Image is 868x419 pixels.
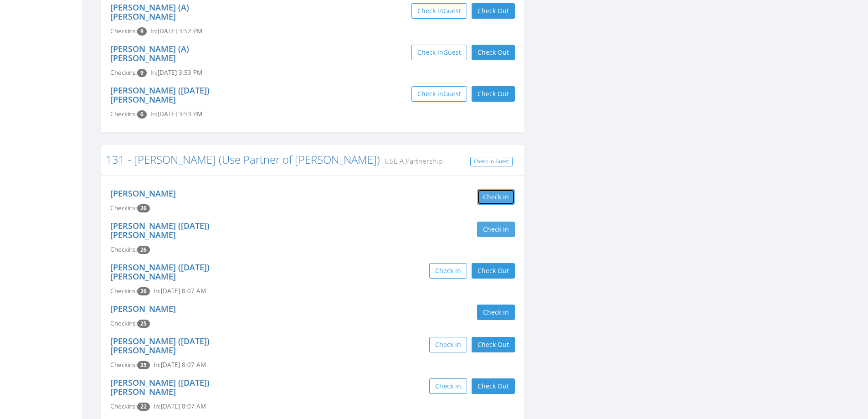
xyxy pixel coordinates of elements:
[110,220,210,240] a: [PERSON_NAME] ([DATE]) [PERSON_NAME]
[110,27,137,35] span: Checkins:
[137,320,150,328] span: Checkin count
[429,263,467,279] button: Check in
[137,204,150,212] span: Checkin count
[110,336,210,356] a: [PERSON_NAME] ([DATE]) [PERSON_NAME]
[110,245,137,253] span: Checkins:
[137,403,150,411] span: Checkin count
[472,378,515,394] button: Check Out
[443,48,461,57] span: Guest
[110,402,137,410] span: Checkins:
[110,319,137,327] span: Checkins:
[110,361,137,369] span: Checkins:
[110,2,189,22] a: [PERSON_NAME] (A) [PERSON_NAME]
[137,361,150,369] span: Checkin count
[137,287,150,295] span: Checkin count
[154,287,206,295] span: In: [DATE] 8:07 AM
[472,337,515,352] button: Check Out
[150,110,202,118] span: In: [DATE] 3:53 PM
[477,189,515,205] button: Check in
[137,27,147,36] span: Checkin count
[110,303,176,314] a: [PERSON_NAME]
[443,89,461,98] span: Guest
[429,337,467,352] button: Check in
[110,85,210,105] a: [PERSON_NAME] ([DATE]) [PERSON_NAME]
[472,3,515,19] button: Check Out
[477,222,515,237] button: Check in
[150,27,202,35] span: In: [DATE] 3:52 PM
[137,246,150,254] span: Checkin count
[154,402,206,410] span: In: [DATE] 8:07 AM
[429,378,467,394] button: Check in
[411,3,467,19] button: Check inGuest
[472,45,515,60] button: Check Out
[110,110,137,118] span: Checkins:
[150,68,202,77] span: In: [DATE] 3:53 PM
[472,263,515,279] button: Check Out
[110,204,137,212] span: Checkins:
[110,68,137,77] span: Checkins:
[477,305,515,320] button: Check in
[472,86,515,102] button: Check Out
[106,152,380,167] a: 131 - [PERSON_NAME] (Use Partner of [PERSON_NAME])
[110,43,189,63] a: [PERSON_NAME] (A) [PERSON_NAME]
[110,377,210,397] a: [PERSON_NAME] ([DATE]) [PERSON_NAME]
[380,156,442,166] small: USE A Partnership
[137,110,147,119] span: Checkin count
[411,86,467,102] button: Check inGuest
[443,6,461,15] span: Guest
[470,157,513,166] a: Check In Guest
[110,188,176,199] a: [PERSON_NAME]
[110,287,137,295] span: Checkins:
[154,361,206,369] span: In: [DATE] 8:07 AM
[137,69,147,77] span: Checkin count
[110,262,210,282] a: [PERSON_NAME] ([DATE]) [PERSON_NAME]
[411,45,467,60] button: Check inGuest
